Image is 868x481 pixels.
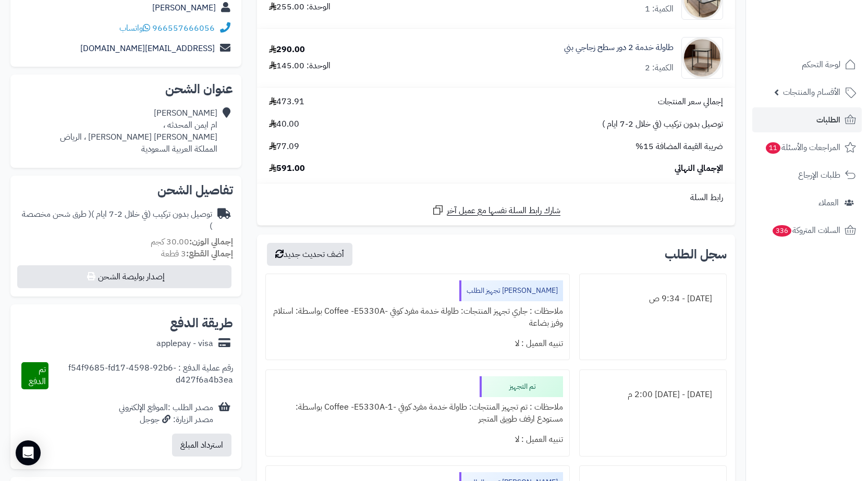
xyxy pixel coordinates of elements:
div: [DATE] - 9:34 ص [586,289,720,309]
span: طلبات الإرجاع [798,168,840,182]
h2: تفاصيل الشحن [19,184,233,196]
span: 40.00 [269,118,299,130]
span: المراجعات والأسئلة [765,140,840,155]
button: استرداد المبلغ [172,434,231,457]
span: ( طرق شحن مخصصة ) [22,208,212,232]
div: applepay - visa [156,338,213,350]
span: 473.91 [269,96,304,108]
div: الكمية: 1 [645,3,674,15]
a: شارك رابط السلة نفسها مع عميل آخر [432,204,560,217]
span: 77.09 [269,141,299,153]
span: 336 [772,225,792,237]
h2: عنوان الشحن [19,83,233,95]
div: الكمية: 2 [645,62,674,74]
button: إصدار بوليصة الشحن [17,265,231,288]
span: شارك رابط السلة نفسها مع عميل آخر [447,205,560,217]
div: مصدر الزيارة: جوجل [119,414,213,426]
div: تم التجهيز [480,376,563,397]
div: 290.00 [269,44,305,56]
a: [EMAIL_ADDRESS][DOMAIN_NAME] [80,42,215,55]
a: المراجعات والأسئلة11 [752,135,862,160]
img: logo-2.png [797,8,858,30]
span: السلات المتروكة [772,223,840,238]
span: 11 [765,142,781,154]
div: ملاحظات : جاري تجهيز المنتجات: طاولة خدمة مفرد كوفي -Coffee -E5330A بواسطة: استلام وفرز بضاعة [272,301,563,334]
a: السلات المتروكة336 [752,218,862,243]
h2: طريقة الدفع [170,317,233,329]
a: طلبات الإرجاع [752,163,862,188]
span: تم الدفع [29,363,46,388]
span: توصيل بدون تركيب (في خلال 2-7 ايام ) [602,118,723,130]
div: Open Intercom Messenger [16,440,41,465]
strong: إجمالي القطع: [186,248,233,260]
a: طاولة خدمة 2 دور سطح زجاجي بني [564,42,674,54]
h3: سجل الطلب [665,248,727,261]
div: [PERSON_NAME] ام ايمن المحدثه ، [PERSON_NAME] [PERSON_NAME] ، الرياض المملكة العربية السعودية [60,107,217,155]
div: مصدر الطلب :الموقع الإلكتروني [119,402,213,426]
a: 966557666056 [152,22,215,34]
strong: إجمالي الوزن: [189,236,233,248]
div: تنبيه العميل : لا [272,429,563,450]
a: واتساب [119,22,150,34]
div: [PERSON_NAME] تجهيز الطلب [459,280,563,301]
span: لوحة التحكم [802,57,840,72]
div: الوحدة: 145.00 [269,60,331,72]
span: العملاء [818,195,839,210]
small: 3 قطعة [161,248,233,260]
small: 30.00 كجم [151,236,233,248]
button: أضف تحديث جديد [267,243,352,266]
span: إجمالي سعر المنتجات [658,96,723,108]
a: [PERSON_NAME] [152,2,216,14]
div: ملاحظات : تم تجهيز المنتجات: طاولة خدمة مفرد كوفي -Coffee -E5330A-1 بواسطة: مستودع ارفف طويق المتجر [272,397,563,429]
img: 1756035167-1-90x90.jpg [682,37,723,79]
span: الأقسام والمنتجات [783,85,840,100]
span: ضريبة القيمة المضافة 15% [635,141,723,153]
span: الإجمالي النهائي [675,163,723,175]
div: تنبيه العميل : لا [272,334,563,354]
a: العملاء [752,190,862,215]
div: رابط السلة [261,192,731,204]
div: الوحدة: 255.00 [269,1,331,13]
div: [DATE] - [DATE] 2:00 م [586,385,720,405]
div: رقم عملية الدفع : f54f9685-fd17-4598-92b6-d427f6a4b3ea [48,362,233,389]
span: 591.00 [269,163,305,175]
div: توصيل بدون تركيب (في خلال 2-7 ايام ) [19,208,212,232]
a: الطلبات [752,107,862,132]
span: الطلبات [816,113,840,127]
a: لوحة التحكم [752,52,862,77]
